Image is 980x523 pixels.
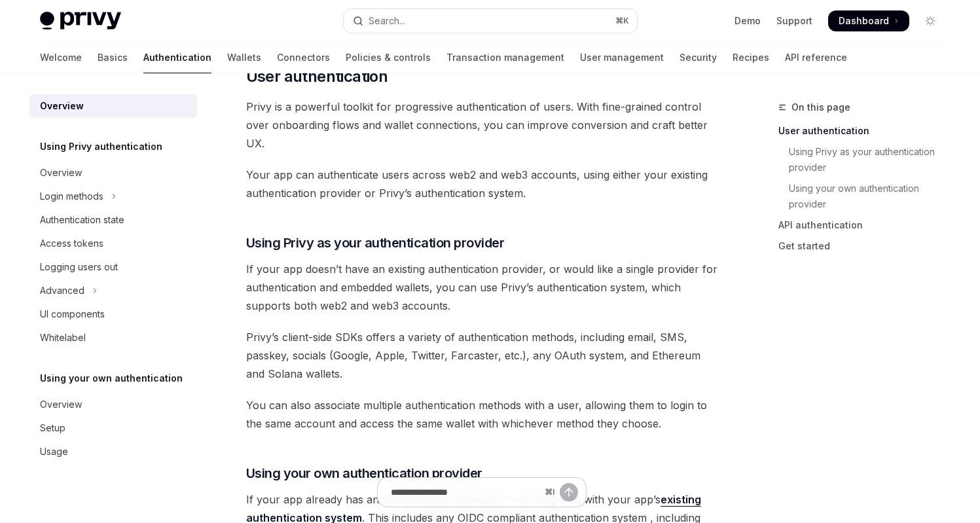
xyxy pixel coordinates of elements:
a: User authentication [778,120,951,141]
a: Transaction management [446,42,564,73]
a: Overview [29,393,197,416]
a: Policies & controls [346,42,431,73]
div: Login methods [40,189,103,204]
a: Recipes [733,42,769,73]
span: Using Privy as your authentication provider [246,234,505,252]
a: Basics [98,42,128,73]
a: Authentication [143,42,211,73]
span: On this page [791,99,850,115]
div: Authentication state [40,212,124,228]
a: UI components [29,302,197,326]
a: Demo [735,14,761,27]
span: Privy is a powerful toolkit for progressive authentication of users. With fine-grained control ov... [246,98,718,153]
a: Welcome [40,42,82,73]
a: Using Privy as your authentication provider [778,141,951,178]
div: Overview [40,165,82,181]
div: Overview [40,397,82,412]
div: Setup [40,420,65,436]
a: Whitelabel [29,326,197,350]
div: Whitelabel [40,330,86,346]
a: API reference [785,42,847,73]
h5: Using your own authentication [40,370,183,386]
a: Setup [29,416,197,440]
span: User authentication [246,66,388,87]
h5: Using Privy authentication [40,139,162,154]
a: User management [580,42,664,73]
div: Usage [40,444,68,460]
input: Ask a question... [391,478,539,507]
button: Open search [344,9,637,33]
button: Toggle dark mode [920,10,941,31]
a: API authentication [778,215,951,236]
a: Overview [29,94,197,118]
a: Usage [29,440,197,463]
div: Access tokens [40,236,103,251]
span: Using your own authentication provider [246,464,482,482]
a: Security [680,42,717,73]
a: Support [776,14,812,27]
div: Logging users out [40,259,118,275]
a: Access tokens [29,232,197,255]
span: If your app doesn’t have an existing authentication provider, or would like a single provider for... [246,260,718,315]
a: Dashboard [828,10,909,31]
div: Overview [40,98,84,114]
div: UI components [40,306,105,322]
span: Privy’s client-side SDKs offers a variety of authentication methods, including email, SMS, passke... [246,328,718,383]
a: Using your own authentication provider [778,178,951,215]
a: Overview [29,161,197,185]
span: Dashboard [839,14,889,27]
img: light logo [40,12,121,30]
a: Logging users out [29,255,197,279]
span: Your app can authenticate users across web2 and web3 accounts, using either your existing authent... [246,166,718,202]
div: Search... [369,13,405,29]
a: Get started [778,236,951,257]
a: Authentication state [29,208,197,232]
div: Advanced [40,283,84,298]
a: Wallets [227,42,261,73]
span: You can also associate multiple authentication methods with a user, allowing them to login to the... [246,396,718,433]
button: Toggle Login methods section [29,185,197,208]
button: Toggle Advanced section [29,279,197,302]
button: Send message [560,483,578,501]
a: Connectors [277,42,330,73]
span: ⌘ K [615,16,629,26]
